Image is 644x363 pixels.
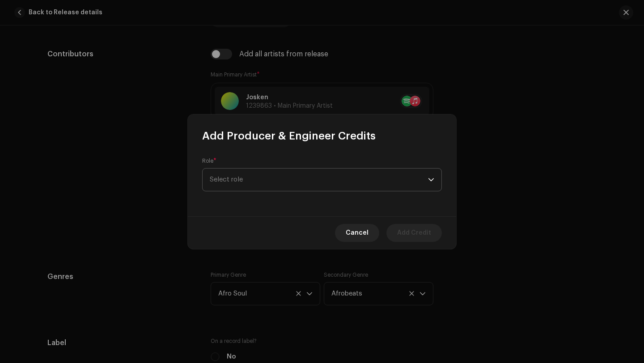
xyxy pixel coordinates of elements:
[202,129,376,143] span: Add Producer & Engineer Credits
[386,224,442,242] button: Add Credit
[397,224,431,242] span: Add Credit
[335,224,379,242] button: Cancel
[202,157,216,165] label: Role
[210,169,428,191] span: Select role
[346,224,369,242] span: Cancel
[428,169,434,191] div: dropdown trigger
